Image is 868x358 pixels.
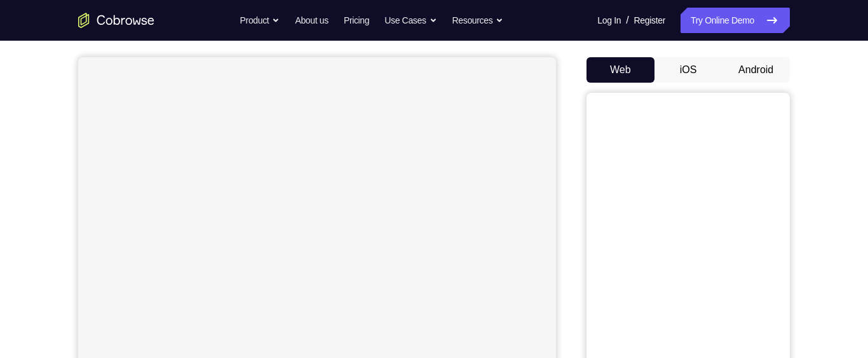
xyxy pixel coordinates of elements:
button: Product [240,8,280,33]
button: Android [722,57,790,83]
button: Web [587,57,654,83]
a: Log In [597,8,621,33]
button: Resources [452,8,504,33]
a: Register [634,8,665,33]
button: Use Cases [384,8,437,33]
a: Go to the home page [78,13,154,28]
a: About us [295,8,328,33]
span: / [626,13,628,28]
a: Try Online Demo [681,8,790,33]
button: iOS [654,57,722,83]
a: Pricing [344,8,369,33]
